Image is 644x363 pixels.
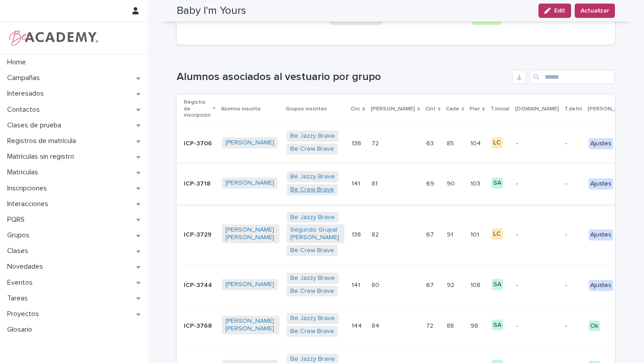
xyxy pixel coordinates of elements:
[470,321,480,330] p: 98
[290,226,341,241] a: Segundo Grupal [PERSON_NAME]
[516,282,558,289] p: -
[290,186,334,194] a: Be Crew Brave
[470,138,483,148] p: 104
[491,104,509,114] p: T.inicial
[447,229,455,239] p: 91
[470,229,481,239] p: 101
[184,180,215,188] p: ICP-3718
[4,231,37,240] p: Grupos
[447,280,456,289] p: 92
[589,178,613,190] div: Ajustes
[351,104,360,114] p: Circ
[290,355,335,363] a: Be Jazzy Brave
[184,97,211,120] p: Registro de inscripción
[4,121,68,130] p: Clases de prueba
[470,280,482,289] p: 108
[225,226,276,241] a: [PERSON_NAME] [PERSON_NAME]
[4,200,55,208] p: Interacciones
[4,325,39,334] p: Glosario
[290,315,335,322] a: Be Jazzy Brave
[470,104,480,114] p: Pier
[7,29,99,47] img: WPrjXfSUmiLcdUfaYY4Q
[184,231,215,239] p: ICP-3729
[352,138,363,148] p: 136
[4,294,35,303] p: Tareas
[372,280,381,289] p: 80
[447,138,456,148] p: 85
[4,74,47,82] p: Campañas
[225,317,276,333] a: [PERSON_NAME] [PERSON_NAME]
[554,8,565,14] span: Edit
[290,132,335,140] a: Be Jazzy Brave
[491,320,503,331] div: SA
[177,71,508,84] h1: Alumnos asociados al vestuario por grupo
[530,70,615,84] input: Search
[491,279,503,290] div: SA
[426,280,436,289] p: 67
[564,104,582,114] p: T.defin
[290,287,334,295] a: Be Crew Brave
[290,328,334,335] a: Be Crew Brave
[352,280,362,289] p: 141
[372,229,381,239] p: 82
[4,184,54,193] p: Inscripciones
[371,104,415,114] p: [PERSON_NAME]
[177,4,246,17] h2: Baby I'm Yours
[589,138,613,149] div: Ajustes
[4,58,33,67] p: Home
[491,228,503,240] div: LC
[426,178,436,188] p: 69
[491,137,503,148] div: LC
[352,321,364,330] p: 144
[4,89,51,98] p: Interesados
[491,177,503,189] div: SA
[225,139,274,147] a: [PERSON_NAME]
[447,178,457,188] p: 90
[565,282,581,289] p: -
[352,229,363,239] p: 138
[516,180,558,188] p: -
[516,140,558,148] p: -
[425,104,436,114] p: Cint
[4,247,35,255] p: Clases
[290,173,335,181] a: Be Jazzy Brave
[4,106,47,114] p: Contactos
[4,152,81,161] p: Matrículas sin registro
[565,322,581,330] p: -
[565,231,581,239] p: -
[580,6,609,15] span: Actualizar
[446,104,459,114] p: Cade
[589,229,613,241] div: Ajustes
[221,104,261,114] p: Alumno inscrito
[290,145,334,153] a: Be Crew Brave
[184,282,215,289] p: ICP-3744
[184,322,215,330] p: ICP-3768
[426,321,435,330] p: 72
[4,137,83,145] p: Registros de matrícula
[447,321,456,330] p: 88
[565,140,581,148] p: -
[290,247,334,254] a: Be Crew Brave
[286,104,327,114] p: Grupos inscritos
[426,229,436,239] p: 67
[565,180,581,188] p: -
[372,138,381,148] p: 72
[290,214,335,221] a: Be Jazzy Brave
[225,281,274,288] a: [PERSON_NAME]
[4,279,40,287] p: Eventos
[588,104,632,114] p: [PERSON_NAME]
[290,274,335,282] a: Be Jazzy Brave
[372,178,379,188] p: 81
[225,179,274,187] a: [PERSON_NAME]
[4,168,45,177] p: Matriculas
[4,310,46,318] p: Proyectos
[538,4,571,18] button: Edit
[516,231,558,239] p: -
[575,4,615,18] button: Actualizar
[372,321,381,330] p: 84
[470,178,482,188] p: 103
[589,321,600,332] div: Ok
[589,280,613,291] div: Ajustes
[516,322,558,330] p: -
